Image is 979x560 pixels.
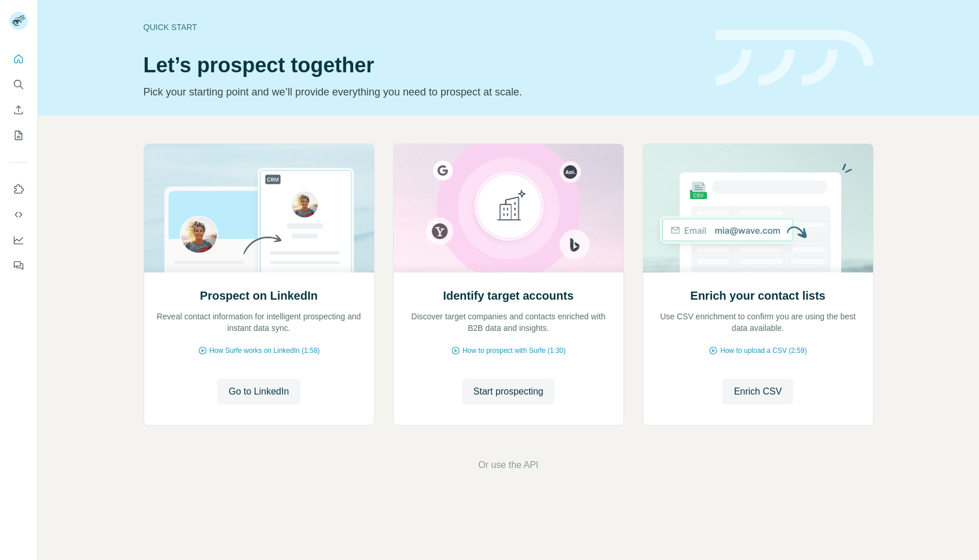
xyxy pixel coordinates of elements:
[723,379,794,404] button: Enrich CSV
[9,204,28,225] button: Use Surfe API
[9,255,28,276] button: Feedback
[462,379,555,404] button: Start prospecting
[9,125,28,146] button: My lists
[144,54,702,77] h1: Let’s prospect together
[144,144,375,272] img: Prospect on LinkedIn
[643,144,874,272] img: Enrich your contact lists
[156,311,362,334] p: Reveal contact information for intelligent prospecting and instant data sync.
[443,288,574,304] h2: Identify target accounts
[474,385,544,399] span: Start prospecting
[734,385,782,399] span: Enrich CSV
[210,345,320,356] span: How Surfe works on LinkedIn (1:58)
[9,49,28,69] button: Quick start
[200,288,317,304] h2: Prospect on LinkedIn
[144,21,702,33] div: Quick start
[229,385,289,399] span: Go to LinkedIn
[9,100,28,120] button: Enrich CSV
[716,30,874,86] img: banner
[9,179,28,200] button: Use Surfe on LinkedIn
[690,288,825,304] h2: Enrich your contact lists
[217,379,300,404] button: Go to LinkedIn
[144,84,702,100] p: Pick your starting point and we’ll provide everything you need to prospect at scale.
[9,230,28,250] button: Dashboard
[478,458,538,472] button: Or use the API
[720,345,806,356] span: How to upload a CSV (2:59)
[655,311,861,334] p: Use CSV enrichment to confirm you are using the best data available.
[405,311,612,334] p: Discover target companies and contacts enriched with B2B data and insights.
[9,74,28,95] button: Search
[463,345,566,356] span: How to prospect with Surfe (1:30)
[393,144,624,272] img: Identify target accounts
